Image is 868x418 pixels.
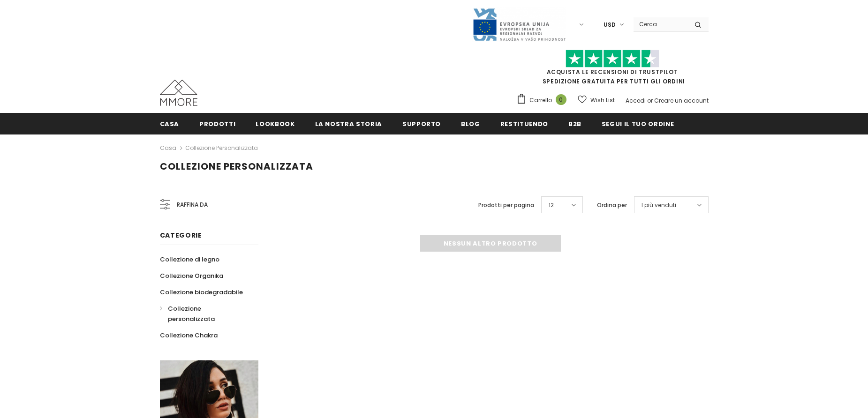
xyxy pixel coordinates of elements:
label: Prodotti per pagina [478,201,534,210]
span: USD [604,20,616,30]
a: Accedi [626,97,646,104]
span: SPEDIZIONE GRATUITA PER TUTTI GLI ORDINI [516,54,709,85]
img: Javni Razpis [472,7,566,42]
span: Collezione biodegradabile [160,288,243,297]
span: B2B [568,119,581,128]
span: Carrello [529,96,552,105]
span: Segui il tuo ordine [602,119,674,128]
a: Collezione biodegradabile [160,284,243,300]
a: Wish List [578,92,615,108]
a: Javni Razpis [472,20,566,28]
span: 0 [556,94,566,105]
span: Raffina da [177,200,208,210]
span: Collezione personalizzata [168,304,215,323]
a: Blog [461,113,480,134]
span: I più venduti [642,201,676,210]
a: Casa [160,113,180,134]
span: Wish List [590,96,615,105]
span: or [647,97,653,104]
span: La nostra storia [315,119,382,128]
span: Prodotti [199,119,235,128]
span: Categorie [160,231,202,240]
a: Collezione Chakra [160,327,218,343]
span: Collezione personalizzata [160,160,313,173]
a: Creare un account [654,97,709,104]
a: Segui il tuo ordine [602,113,674,134]
span: Blog [461,119,480,128]
a: Collezione Organika [160,268,223,284]
img: Casi MMORE [160,80,197,106]
span: Collezione di legno [160,255,219,264]
span: Casa [160,119,180,128]
input: Search Site [634,17,687,31]
a: Lookbook [256,113,294,134]
a: Prodotti [199,113,235,134]
a: supporto [402,113,441,134]
span: 12 [549,201,554,210]
label: Ordina per [597,201,627,210]
span: Collezione Chakra [160,331,218,340]
a: Restituendo [500,113,548,134]
span: Collezione Organika [160,271,223,280]
img: Fidati di Pilot Stars [566,50,659,68]
a: B2B [568,113,581,134]
span: Lookbook [256,119,294,128]
a: Collezione personalizzata [185,144,258,152]
a: Carrello 0 [516,93,571,107]
span: Restituendo [500,119,548,128]
a: Collezione di legno [160,251,219,268]
a: Casa [160,142,176,154]
a: La nostra storia [315,113,382,134]
a: Collezione personalizzata [160,300,248,327]
a: Acquista le recensioni di TrustPilot [547,68,678,76]
span: supporto [402,119,441,128]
